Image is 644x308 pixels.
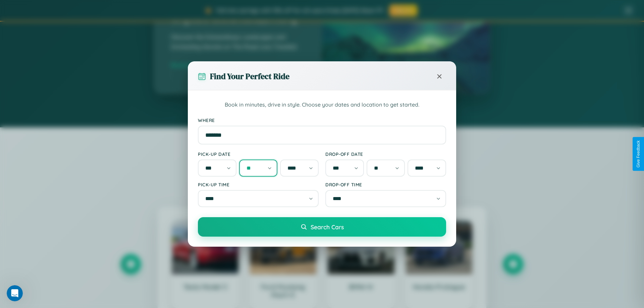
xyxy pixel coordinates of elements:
button: Search Cars [198,217,446,237]
label: Drop-off Date [325,151,446,157]
p: Book in minutes, drive in style. Choose your dates and location to get started. [198,101,446,109]
label: Where [198,117,446,123]
label: Pick-up Date [198,151,319,157]
label: Pick-up Time [198,182,319,187]
span: Search Cars [311,223,344,231]
h3: Find Your Perfect Ride [210,71,289,82]
label: Drop-off Time [325,182,446,187]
